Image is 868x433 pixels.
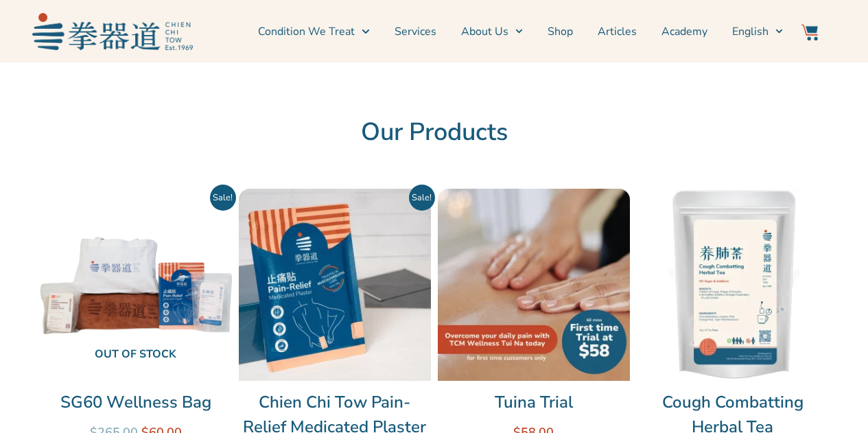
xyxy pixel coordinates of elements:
[732,14,783,49] a: English
[40,189,232,381] a: Out of stock
[801,24,818,40] img: Website Icon-03
[40,117,829,148] h2: Our Products
[438,189,630,381] img: Tuina Trial
[461,14,523,49] a: About Us
[200,14,783,49] nav: Menu
[732,23,769,40] span: English
[51,340,221,370] span: Out of stock
[409,185,435,211] span: Sale!
[40,390,232,414] a: SG60 Wellness Bag
[258,14,369,49] a: Condition We Treat
[395,14,436,49] a: Services
[210,185,236,211] span: Sale!
[40,189,232,381] img: SG60 Wellness Bag
[598,14,637,49] a: Articles
[239,189,431,381] img: Chien Chi Tow Pain-Relief Medicated Plaster
[548,14,573,49] a: Shop
[438,390,630,414] a: Tuina Trial
[637,189,829,381] img: Cough Combatting Herbal Tea
[661,14,707,49] a: Academy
